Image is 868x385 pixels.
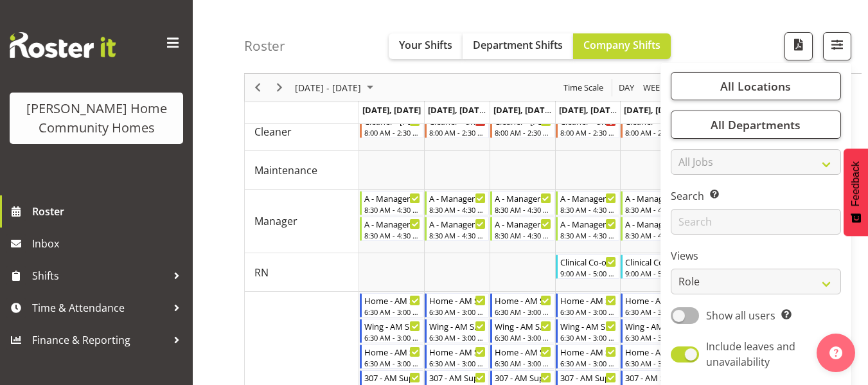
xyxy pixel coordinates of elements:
div: Home - AM Support 2 - [PERSON_NAME] [364,345,421,358]
span: All Departments [711,117,801,132]
div: Manager"s event - A - Manager - Barbara Dunlop Begin From Thursday, September 11, 2025 at 8:30:00... [556,217,620,241]
div: A - Manager - [PERSON_NAME] [495,192,551,204]
div: Home - AM Support 1 - [PERSON_NAME] [364,294,421,307]
td: RN resource [245,253,359,292]
div: 6:30 AM - 3:00 PM [364,358,421,368]
div: Wing - AM Support 1 - [PERSON_NAME] [625,319,682,332]
div: 8:30 AM - 4:30 PM [560,204,617,215]
button: Company Shifts [573,33,671,59]
div: Clinical Co-ordinator - [PERSON_NAME] [560,255,617,268]
div: RN"s event - Clinical Co-ordinator - Johanna Molina Begin From Thursday, September 11, 2025 at 9:... [556,255,620,279]
div: 6:30 AM - 3:00 PM [429,358,486,368]
img: Rosterit website logo [10,32,116,58]
span: [DATE], [DATE] [362,104,421,116]
button: Feedback - Show survey [844,148,868,236]
button: All Departments [671,111,841,139]
div: Support Worker"s event - Home - AM Support 1 - Vanessa Thornley Begin From Wednesday, September 1... [490,293,554,318]
div: Support Worker"s event - Home - AM Support 1 - Daljeet Prasad Begin From Monday, September 8, 202... [360,293,424,318]
div: Cleaner"s event - Cleaner - Asiasiga Vili Begin From Friday, September 12, 2025 at 8:00:00 AM GMT... [621,114,685,138]
div: 6:30 AM - 3:00 PM [364,307,421,317]
div: Manager"s event - A - Manager - Kirsty Crossley Begin From Thursday, September 11, 2025 at 8:30:0... [556,191,620,215]
div: 6:30 AM - 3:00 PM [560,358,617,368]
div: [PERSON_NAME] Home Community Homes [22,99,170,138]
div: Cleaner"s event - Cleaner - Emily-Jayne Ashton Begin From Monday, September 8, 2025 at 8:00:00 AM... [360,114,424,138]
div: Wing - AM Support 1 - [PERSON_NAME] [364,319,421,332]
div: Manager"s event - A - Manager - Kirsty Crossley Begin From Monday, September 8, 2025 at 8:30:00 A... [360,191,424,215]
h4: Roster [244,39,285,53]
span: Manager [254,213,297,229]
div: Support Worker"s event - Home - AM Support 2 - Eloise Bailey Begin From Wednesday, September 10, ... [490,345,554,369]
span: Time Scale [562,80,605,96]
div: A - Manager - [PERSON_NAME] [429,217,486,230]
div: 6:30 AM - 3:00 PM [625,307,682,317]
div: Support Worker"s event - Home - AM Support 1 - Lovejot Kaur Begin From Friday, September 12, 2025... [621,293,685,318]
div: A - Manager - [PERSON_NAME] [429,192,486,204]
div: 8:00 AM - 2:30 PM [495,127,551,138]
div: 8:30 AM - 4:30 PM [495,204,551,215]
span: Feedback [850,161,862,206]
button: Your Shifts [389,33,463,59]
div: A - Manager - [PERSON_NAME] [625,217,682,230]
div: 8:30 AM - 4:30 PM [364,230,421,240]
span: Department Shifts [473,38,563,52]
div: Manager"s event - A - Manager - Kirsty Crossley Begin From Friday, September 12, 2025 at 8:30:00 ... [621,191,685,215]
div: Home - AM Support 2 - [PERSON_NAME] [625,345,682,358]
div: 307 - AM Support - [PERSON_NAME] [364,371,421,384]
div: Manager"s event - A - Manager - Barbara Dunlop Begin From Monday, September 8, 2025 at 8:30:00 AM... [360,217,424,241]
span: Roster [32,202,186,221]
span: Week [642,80,666,96]
div: Home - AM Support 1 - [PERSON_NAME] [429,294,486,307]
div: Manager"s event - A - Manager - Barbara Dunlop Begin From Wednesday, September 10, 2025 at 8:30:0... [490,217,554,241]
div: 6:30 AM - 3:00 PM [560,332,617,343]
div: 6:30 AM - 3:00 PM [495,307,551,317]
div: 8:30 AM - 4:30 PM [364,204,421,215]
span: Show all users [706,309,775,323]
td: Manager resource [245,190,359,253]
div: Support Worker"s event - Wing - AM Support 1 - Brijesh (BK) Kachhadiya Begin From Thursday, Septe... [556,319,620,343]
div: A - Manager - [PERSON_NAME] [364,217,421,230]
div: Manager"s event - A - Manager - Kirsty Crossley Begin From Tuesday, September 9, 2025 at 8:30:00 ... [425,191,489,215]
button: September 08 - 14, 2025 [293,80,379,96]
button: Timeline Day [617,80,637,96]
div: A - Manager - [PERSON_NAME] [625,192,682,204]
div: 9:00 AM - 5:00 PM [625,268,682,278]
span: [DATE], [DATE] [559,104,617,116]
div: Home - AM Support 1 - [PERSON_NAME] [560,294,617,307]
button: Previous [249,80,267,96]
button: Timeline Week [641,80,668,96]
div: Cleaner"s event - Cleaner - Asiasiga Vili Begin From Wednesday, September 10, 2025 at 8:00:00 AM ... [490,114,554,138]
div: Support Worker"s event - Home - AM Support 2 - Miyoung Chung Begin From Friday, September 12, 202... [621,345,685,369]
div: 8:30 AM - 4:30 PM [625,204,682,215]
label: Views [671,248,841,264]
div: Clinical Co-ordinator - [PERSON_NAME] [625,255,682,268]
button: Next [271,80,288,96]
div: Home - AM Support 2 - [PERSON_NAME] [560,345,617,358]
div: 6:30 AM - 3:00 PM [625,358,682,368]
div: 6:30 AM - 3:00 PM [495,332,551,343]
span: Cleaner [254,124,292,139]
div: Support Worker"s event - Wing - AM Support 1 - Liezl Sanchez Begin From Monday, September 8, 2025... [360,319,424,343]
div: 6:30 AM - 3:00 PM [429,307,486,317]
div: 8:00 AM - 2:30 PM [364,127,421,138]
div: 6:30 AM - 3:00 PM [495,358,551,368]
input: Search [671,209,841,235]
span: All Locations [720,78,791,94]
img: help-xxl-2.png [829,346,842,359]
div: Support Worker"s event - Home - AM Support 2 - Laura Ellis Begin From Monday, September 8, 2025 a... [360,345,424,369]
div: A - Manager - [PERSON_NAME] [560,217,617,230]
td: Maintenance resource [245,151,359,190]
div: 8:00 AM - 2:30 PM [429,127,486,138]
button: All Locations [671,72,841,100]
div: Support Worker"s event - Home - AM Support 1 - Vanessa Thornley Begin From Thursday, September 11... [556,293,620,318]
span: Time & Attendance [32,298,167,318]
span: Maintenance [254,163,317,178]
button: Filter Shifts [823,32,851,60]
div: RN"s event - Clinical Co-ordinator - Johanna Molina Begin From Friday, September 12, 2025 at 9:00... [621,255,685,279]
span: Company Shifts [583,38,660,52]
div: 8:30 AM - 4:30 PM [625,230,682,240]
div: 9:00 AM - 5:00 PM [560,268,617,278]
div: 8:30 AM - 4:30 PM [429,230,486,240]
span: Shifts [32,266,167,285]
div: Manager"s event - A - Manager - Barbara Dunlop Begin From Friday, September 12, 2025 at 8:30:00 A... [621,217,685,241]
span: Inbox [32,234,186,253]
